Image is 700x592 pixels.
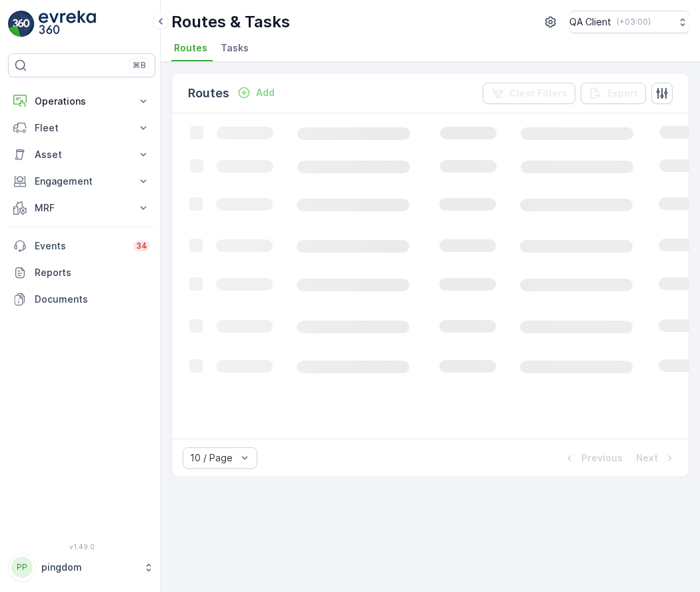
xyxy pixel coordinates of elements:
[35,95,129,108] p: Operations
[581,83,646,104] button: Export
[35,266,150,279] p: Reports
[133,60,146,71] p: ⌘B
[509,87,567,100] p: Clear Filters
[136,241,147,251] p: 34
[171,11,290,33] p: Routes & Tasks
[35,201,129,215] p: MRF
[8,11,35,37] img: logo
[569,11,689,33] button: QA Client(+03:00)
[11,557,33,578] div: PP
[221,41,249,55] span: Tasks
[8,168,155,195] button: Engagement
[8,259,155,286] a: Reports
[256,86,275,99] p: Add
[8,141,155,168] button: Asset
[35,239,125,253] p: Events
[35,175,129,188] p: Engagement
[232,85,280,101] button: Add
[581,451,623,465] p: Previous
[188,84,229,103] p: Routes
[35,121,129,135] p: Fleet
[8,553,155,581] button: PPpingdom
[174,41,207,55] span: Routes
[636,451,658,465] p: Next
[483,83,575,104] button: Clear Filters
[8,543,155,551] span: v 1.49.0
[607,87,638,100] p: Export
[8,115,155,141] button: Fleet
[8,233,155,259] a: Events34
[41,561,137,574] p: pingdom
[8,195,155,221] button: MRF
[8,88,155,115] button: Operations
[617,17,651,27] p: ( +03:00 )
[35,293,150,306] p: Documents
[635,450,678,466] button: Next
[35,148,129,161] p: Asset
[8,286,155,313] a: Documents
[561,450,624,466] button: Previous
[569,15,611,29] p: QA Client
[39,11,96,37] img: logo_light-DOdMpM7g.png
